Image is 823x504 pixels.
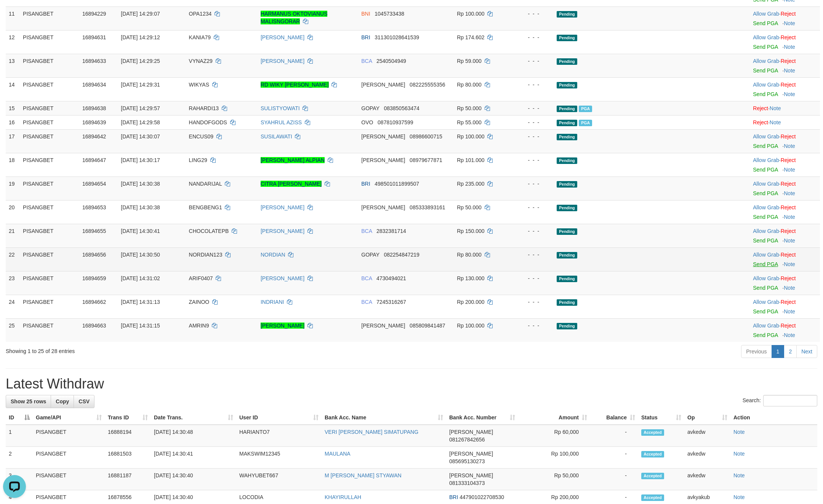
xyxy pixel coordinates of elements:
th: Date Trans.: activate to sort column ascending [151,411,236,425]
span: [PERSON_NAME] [361,157,405,163]
th: Game/API: activate to sort column ascending [33,411,105,425]
span: Rp 100.000 [457,323,484,329]
span: Pending [557,205,577,211]
span: CHOCOLATEPB [189,228,229,234]
a: Allow Grab [753,252,779,258]
span: GOPAY [361,105,379,111]
td: PISANGBET [20,247,79,271]
span: [DATE] 14:30:41 [121,228,160,234]
span: [PERSON_NAME] [361,82,405,88]
a: Note [770,119,781,125]
a: Allow Grab [753,204,779,210]
span: Rp 200.000 [457,299,484,305]
a: Send PGA [753,167,778,173]
td: PISANGBET [20,295,79,318]
span: Pending [557,157,577,164]
a: Note [784,44,795,50]
a: [PERSON_NAME] [261,228,304,234]
span: Rp 80.000 [457,252,482,258]
span: Pending [557,11,577,18]
td: 22 [6,247,20,271]
a: [PERSON_NAME] [261,323,304,329]
span: [DATE] 14:31:13 [121,299,160,305]
a: Reject [781,181,796,187]
a: Reject [781,11,796,17]
td: PISANGBET [20,224,79,247]
th: Action [730,411,817,425]
span: 16894659 [82,275,106,281]
span: Copy 087810937599 to clipboard [378,119,413,125]
a: Send PGA [753,261,778,267]
span: · [753,34,780,40]
span: [DATE] 14:29:31 [121,82,160,88]
td: PISANGBET [33,447,105,469]
span: Copy 08986600715 to clipboard [410,133,442,140]
span: 16894662 [82,299,106,305]
th: Balance: activate to sort column ascending [590,411,638,425]
span: Copy 085809841487 to clipboard [410,323,445,329]
a: Allow Grab [753,228,779,234]
th: ID: activate to sort column descending [6,411,33,425]
td: HARIANTO7 [236,425,322,447]
a: Reject [781,34,796,40]
span: 16894633 [82,58,106,64]
span: OPA1234 [189,11,212,17]
td: 21 [6,224,20,247]
a: Allow Grab [753,11,779,17]
span: [DATE] 14:31:02 [121,275,160,281]
td: PISANGBET [33,425,105,447]
span: BRI [361,181,370,187]
span: GOPAY [361,252,379,258]
a: Note [784,308,795,315]
label: Search: [743,395,817,406]
td: 14 [6,77,20,101]
span: 16894656 [82,252,106,258]
span: OVO [361,119,373,125]
span: Pending [557,120,577,126]
span: Copy 311301028641539 to clipboard [375,34,419,40]
span: Pending [557,181,577,188]
span: 16894638 [82,105,106,111]
span: BCA [361,299,372,305]
a: Allow Grab [753,34,779,40]
th: Status: activate to sort column ascending [638,411,684,425]
div: - - - [516,204,551,211]
div: - - - [516,57,551,65]
span: 16894631 [82,34,106,40]
a: Reject [781,157,796,163]
td: · [750,177,820,200]
a: Note [733,451,745,457]
a: Send PGA [753,20,778,26]
a: Send PGA [753,214,778,220]
a: Allow Grab [753,275,779,281]
span: Rp 50.000 [457,204,482,210]
td: · [750,129,820,153]
span: [DATE] 14:29:57 [121,105,160,111]
span: Copy 083850563474 to clipboard [384,105,419,111]
td: · [750,247,820,271]
span: [PERSON_NAME] [449,429,493,435]
td: · [750,30,820,54]
td: 11 [6,6,20,30]
span: · [753,181,780,187]
td: · [750,271,820,295]
td: · [750,54,820,77]
a: Note [784,143,795,149]
span: BCA [361,275,372,281]
a: [PERSON_NAME] ALPIAN [261,157,325,163]
td: PISANGBET [20,77,79,101]
a: Send PGA [753,44,778,50]
td: · [750,200,820,224]
span: Copy 498501011899507 to clipboard [375,181,419,187]
a: Reject [781,204,796,210]
a: Send PGA [753,91,778,97]
a: Note [733,472,745,478]
td: avkedw [684,425,730,447]
a: Note [784,285,795,291]
a: KHAYIRULLAH [325,494,361,500]
td: 17 [6,129,20,153]
span: [DATE] 14:30:38 [121,204,160,210]
a: [PERSON_NAME] [261,275,304,281]
div: - - - [516,81,551,88]
a: 1 [772,345,785,358]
